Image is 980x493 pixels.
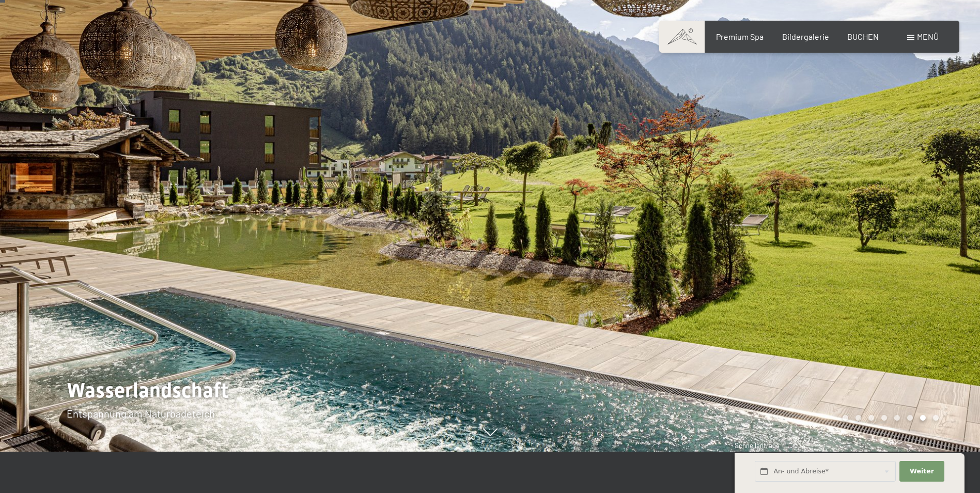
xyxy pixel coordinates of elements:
[782,32,829,41] a: Bildergalerie
[910,467,934,476] span: Weiter
[855,415,861,421] div: Carousel Page 2
[933,415,939,421] div: Carousel Page 8
[899,461,944,482] button: Weiter
[735,441,780,450] span: Schnellanfrage
[839,415,939,421] div: Carousel Pagination
[894,415,900,421] div: Carousel Page 5
[847,32,879,41] a: BUCHEN
[868,415,874,421] div: Carousel Page 3
[920,415,926,421] div: Carousel Page 7 (Current Slide)
[917,32,939,41] span: Menü
[881,415,887,421] div: Carousel Page 4
[716,32,764,41] a: Premium Spa
[843,415,848,421] div: Carousel Page 1
[907,415,913,421] div: Carousel Page 6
